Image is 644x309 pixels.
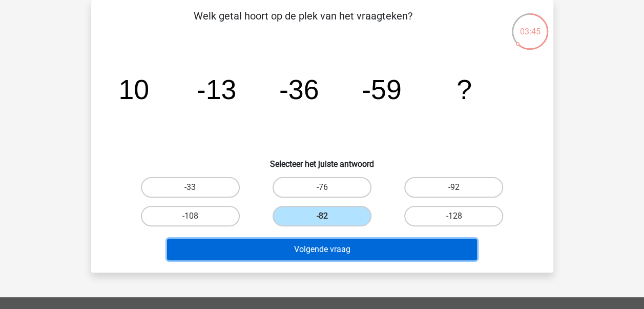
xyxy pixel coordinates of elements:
div: 03:45 [511,12,549,38]
tspan: 10 [118,74,149,105]
p: Welk getal hoort op de plek van het vraagteken? [108,8,498,39]
tspan: -36 [279,74,319,105]
label: -108 [141,206,240,226]
label: -33 [141,177,240,198]
h6: Selecteer het juiste antwoord [108,151,537,169]
label: -82 [273,206,371,226]
tspan: -59 [362,74,402,105]
label: -92 [404,177,503,198]
tspan: -13 [196,74,236,105]
tspan: ? [456,74,472,105]
label: -128 [404,206,503,226]
label: -76 [273,177,371,198]
button: Volgende vraag [167,239,477,260]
